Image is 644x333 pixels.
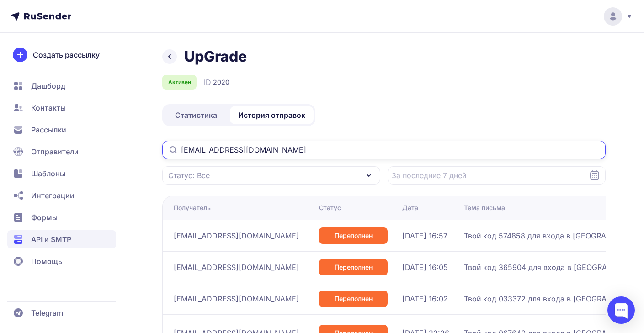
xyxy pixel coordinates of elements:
span: API и SMTP [31,234,71,245]
span: [DATE] 16:05 [402,262,448,273]
span: [EMAIL_ADDRESS][DOMAIN_NAME] [174,230,299,241]
span: Создать рассылку [33,49,100,60]
span: [DATE] 16:02 [402,293,448,304]
a: История отправок [230,106,314,124]
span: Рассылки [31,124,66,135]
span: Отправители [31,146,79,157]
input: Datepicker input [388,166,606,185]
span: Дашборд [31,80,65,91]
span: Формы [31,212,58,223]
div: Дата [402,203,418,212]
div: ID [204,77,229,88]
div: Получатель [174,203,211,212]
span: [EMAIL_ADDRESS][DOMAIN_NAME] [174,262,299,273]
span: Переполнен [335,294,373,303]
span: История отправок [238,110,305,121]
span: Переполнен [335,263,373,272]
span: Контакты [31,102,66,113]
span: [EMAIL_ADDRESS][DOMAIN_NAME] [174,293,299,304]
span: Переполнен [335,231,373,240]
a: Статистика [164,106,228,124]
span: Помощь [31,256,62,267]
div: Тема письма [464,203,505,212]
span: Статистика [175,110,217,121]
span: Статус: Все [168,170,210,181]
span: 2020 [213,78,229,87]
a: Telegram [7,304,116,322]
span: Активен [168,79,191,86]
input: Поиск [162,141,606,159]
div: Статус [319,203,341,212]
span: Шаблоны [31,168,65,179]
span: Интеграции [31,190,75,201]
span: Telegram [31,307,63,318]
h1: UpGrade [184,48,247,66]
span: [DATE] 16:57 [402,230,447,241]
